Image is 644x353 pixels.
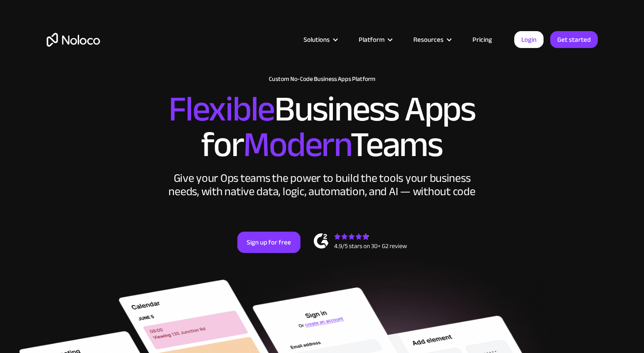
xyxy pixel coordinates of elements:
[168,76,274,142] span: Flexible
[47,33,100,47] a: home
[413,34,444,45] div: Resources
[237,232,300,253] a: Sign up for free
[402,34,461,45] div: Resources
[348,34,402,45] div: Platform
[461,34,503,45] a: Pricing
[243,112,350,178] span: Modern
[359,34,384,45] div: Platform
[304,34,330,45] div: Solutions
[292,34,348,45] div: Solutions
[514,31,544,48] a: Login
[47,92,598,163] h2: Business Apps for Teams
[167,172,478,198] div: Give your Ops teams the power to build the tools your business needs, with native data, logic, au...
[550,31,598,48] a: Get started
